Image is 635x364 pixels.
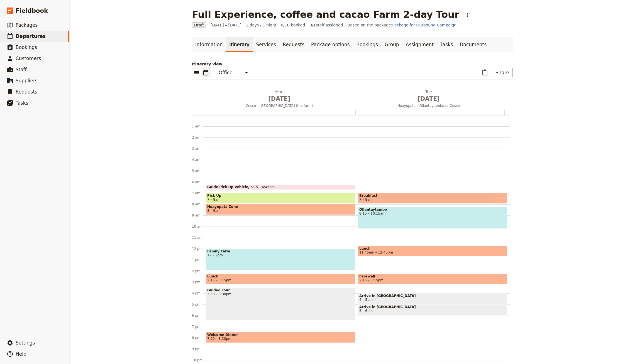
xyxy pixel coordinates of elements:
span: Breakfast [359,194,506,198]
button: Mon [DATE]Cusco – [GEOGRAPHIC_DATA] (the farm) [206,89,355,110]
span: 7 – 8am [207,198,221,201]
div: 4 pm [192,291,206,296]
div: 1 pm [192,258,206,262]
span: Guided Tour [207,288,354,292]
button: List view [192,68,201,77]
div: 10 pm [192,358,206,362]
div: 5 am [192,169,206,173]
span: 0 / 1 staff assigned [309,22,343,28]
a: Group [381,37,402,52]
a: Services [253,37,280,52]
div: Farewell2:15 – 3:15pm [358,274,507,284]
div: 3 am [192,146,206,151]
div: 7 pm [192,324,206,329]
div: Breakfast7 – 8am [358,193,507,204]
span: Cusco – [GEOGRAPHIC_DATA] (the farm) [206,104,353,108]
div: Lunch2:15 – 3:15pm [206,274,355,284]
div: Huayopata Zone8 – 9am [206,204,355,215]
div: 6 pm [192,313,206,318]
span: Huayopata – Ollantaytambo or Cusco [355,104,502,108]
span: Suppliers [16,78,38,83]
div: Lunch11:45am – 12:45pm [358,246,507,257]
h2: Tue [357,89,500,103]
div: 11 am [192,235,206,240]
div: 2 am [192,135,206,140]
span: 12 – 2pm [207,253,354,257]
span: 3:30 – 6:30pm [207,292,354,296]
span: Huayopata Zone [207,205,354,209]
div: 9 pm [192,347,206,351]
span: Welcome Dinner [207,333,354,337]
span: Guide Pick Up Vehicle [207,185,251,189]
button: Paste itinerary item [480,68,490,77]
span: [DATE] – [DATE] [211,22,241,28]
span: Requests [16,89,37,95]
span: 7 – 8am [359,198,373,201]
a: Requests [279,37,308,52]
span: 11:45am – 12:45pm [359,250,393,254]
div: Guide Pick Up Vehicle6:15 – 6:45am [206,185,355,190]
span: Bookings [16,45,37,50]
span: 8 – 9am [207,209,221,213]
a: Information [192,37,226,52]
span: 2 days / 1 night [246,22,276,28]
a: Documents [456,37,490,52]
div: 10 am [192,224,206,229]
span: Lunch [207,274,354,278]
span: 2:15 – 3:15pm [207,278,231,282]
div: Arrive in [GEOGRAPHIC_DATA]4 – 5pm [358,293,507,304]
span: 6:15 – 6:45am [251,185,275,189]
span: 2:15 – 3:15pm [359,278,384,282]
h1: Full Experience, coffee and cacao Farm 2-day Tour [192,9,459,20]
span: 8:15 – 10:15am [359,211,506,215]
div: 2 pm [192,269,206,273]
h2: Mon [208,89,351,103]
div: 6 am [192,180,206,184]
span: Ollantaytambo [359,208,506,211]
div: 8 pm [192,336,206,340]
span: Draft [192,22,206,28]
a: Assignment [402,37,437,52]
div: 1 am [192,124,206,129]
a: Package options [308,37,353,52]
span: 0/10 booked [281,22,305,28]
span: [DATE] [357,95,500,103]
div: 8 am [192,202,206,206]
div: Pick Up7 – 8am [206,193,355,204]
span: Settings [16,340,35,346]
button: Calendar view [201,68,211,77]
span: [DATE] [208,95,351,103]
button: Actions [463,10,472,20]
span: Based on the package: [348,22,457,28]
p: Itinerary view [192,61,513,67]
span: Farewell [359,274,506,278]
span: 5 – 6pm [359,309,373,313]
span: Pick Up [207,194,354,198]
div: Guided Tour3:30 – 6:30pm [206,287,355,321]
span: Arrive in [GEOGRAPHIC_DATA] [359,305,506,309]
span: Help [16,351,26,357]
a: Package for Outbound Campaign [392,23,456,27]
button: Share [492,68,513,77]
div: Arrive in [GEOGRAPHIC_DATA]5 – 6pm [358,304,507,315]
div: Ollantaytambo8:15 – 10:15am [358,207,507,229]
a: Bookings [353,37,381,52]
div: 7 am [192,191,206,195]
button: Tue [DATE]Huayopata – Ollantaytambo or Cusco [355,89,504,110]
span: Departures [16,33,46,39]
span: Staff [16,67,27,72]
div: Welcome Dinner7:30 – 8:30pm [206,332,355,343]
span: 4 – 5pm [359,298,373,302]
span: Family Farm [207,249,354,253]
div: Family Farm12 – 2pm [206,249,355,270]
div: 4 am [192,158,206,162]
a: Itinerary [226,37,253,52]
span: Customers [16,56,41,61]
span: Tasks [16,100,28,106]
span: Lunch [359,247,506,250]
a: Tasks [437,37,456,52]
div: 3 pm [192,280,206,284]
span: Packages [16,22,38,28]
div: 5 pm [192,302,206,307]
div: 9 am [192,213,206,218]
